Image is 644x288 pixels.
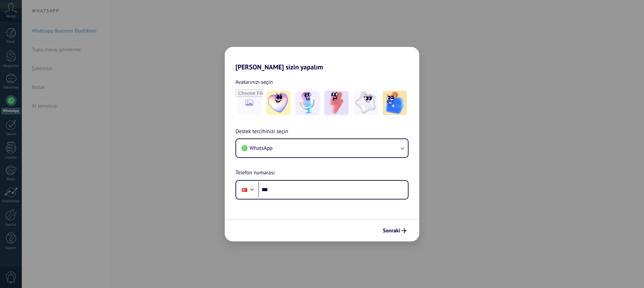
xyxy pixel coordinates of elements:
img: -2.jpeg [296,91,320,115]
img: -1.jpeg [266,91,290,115]
button: Sonraki [380,225,409,236]
span: WhatsApp [250,145,273,152]
span: Sonraki [383,228,400,233]
img: -5.jpeg [383,91,407,115]
span: Telefon numarası [235,169,275,177]
div: Turkey: + 90 [238,183,251,197]
h2: [PERSON_NAME] sizin yapalım [225,47,419,71]
button: WhatsApp [236,139,408,157]
img: -3.jpeg [324,91,348,115]
span: Destek tercihinizi seçin [235,127,288,136]
img: -4.jpeg [354,91,378,115]
span: Avatarınızı seçin [235,78,273,87]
